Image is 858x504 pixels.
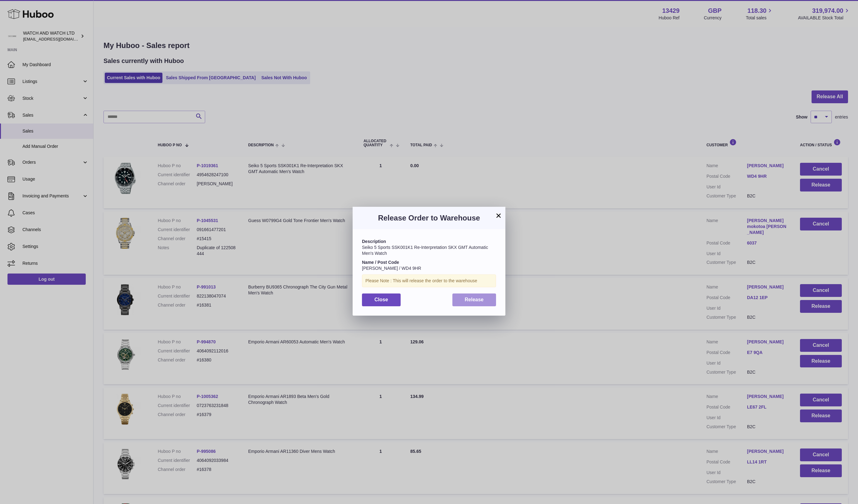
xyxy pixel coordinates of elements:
div: Please Note : This will release the order to the warehouse [362,274,496,287]
button: Release [452,293,496,306]
h3: Release Order to Warehouse [362,213,496,223]
span: [PERSON_NAME] / WD4 9HR [362,266,421,271]
span: Close [374,297,388,302]
span: Seiko 5 Sports SSK001K1 Re-Interpretation SKX GMT Automatic Men's Watch [362,245,488,256]
strong: Name / Post Code [362,260,399,265]
button: × [495,212,502,219]
button: Close [362,293,401,306]
span: Release [465,297,484,302]
strong: Description [362,239,386,244]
